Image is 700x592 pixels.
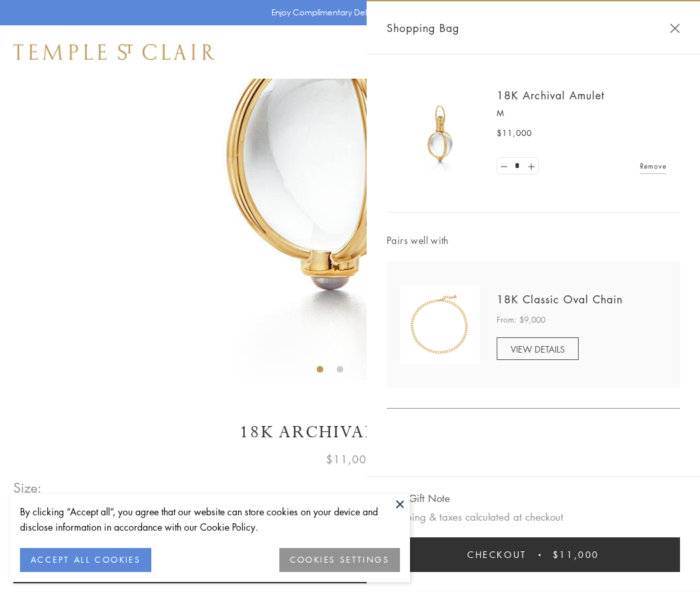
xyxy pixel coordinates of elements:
[497,107,667,120] p: M
[13,44,215,60] img: Temple St. Clair
[13,421,687,444] h1: 18K Archival Amulet
[387,537,680,572] button: Checkout $11,000
[497,127,532,140] span: $11,000
[279,548,400,572] button: COOKIES SETTINGS
[387,509,680,525] p: Shipping & taxes calculated at checkout
[497,292,623,307] a: 18K Classic Oval Chain
[553,547,599,562] span: $11,000
[400,93,480,173] img: 18K Archival Amulet
[387,19,459,37] span: Shopping Bag
[670,23,680,33] button: Close Shopping Bag
[467,547,527,562] span: Checkout
[497,313,545,327] span: From: $9,000
[497,88,605,103] a: 18K Archival Amulet
[20,548,151,572] button: ACCEPT ALL COOKIES
[400,285,480,365] img: N88865-OV18
[326,451,374,468] span: $11,000
[13,477,43,499] span: Size:
[271,6,423,19] p: Enjoy Complimentary Delivery & Returns
[497,337,579,360] a: VIEW DETAILS
[387,233,680,248] span: Pairs well with
[511,343,565,355] span: VIEW DETAILS
[524,158,537,175] a: Set quantity to 2
[497,158,511,175] a: Set quantity to 0
[20,504,400,535] div: By clicking “Accept all”, you agree that our website can store cookies on your device and disclos...
[640,159,667,173] a: Remove
[387,490,450,507] button: Add Gift Note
